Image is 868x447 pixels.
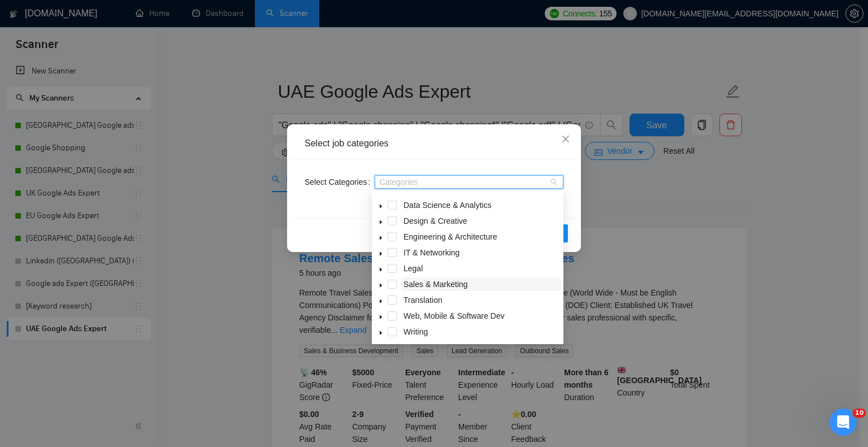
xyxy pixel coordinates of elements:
[853,409,866,418] span: 10
[401,262,561,275] span: Legal
[403,216,467,225] span: Design & Creative
[403,248,459,257] span: IT & Networking
[378,235,384,241] span: caret-down
[305,173,375,191] label: Select Categories
[401,325,561,338] span: Writing
[378,219,384,225] span: caret-down
[378,330,384,336] span: caret-down
[305,137,563,150] div: Select job categories
[830,409,857,436] iframe: Intercom live chat
[401,309,561,323] span: Web, Mobile & Software Dev
[403,280,468,289] span: Sales & Marketing
[403,264,423,273] span: Legal
[378,251,384,257] span: caret-down
[550,124,581,155] button: Close
[561,134,570,144] span: close
[378,203,384,209] span: caret-down
[378,298,384,304] span: caret-down
[378,267,384,272] span: caret-down
[403,327,428,336] span: Writing
[401,277,561,291] span: Sales & Marketing
[401,230,561,244] span: Engineering & Architecture
[403,311,505,320] span: Web, Mobile & Software Dev
[401,198,561,212] span: Data Science & Analytics
[378,314,384,320] span: caret-down
[379,177,381,186] input: Select Categories
[378,283,384,288] span: caret-down
[401,293,561,307] span: Translation
[403,296,442,305] span: Translation
[401,214,561,228] span: Design & Creative
[401,246,561,259] span: IT & Networking
[403,201,492,210] span: Data Science & Analytics
[403,232,497,241] span: Engineering & Architecture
